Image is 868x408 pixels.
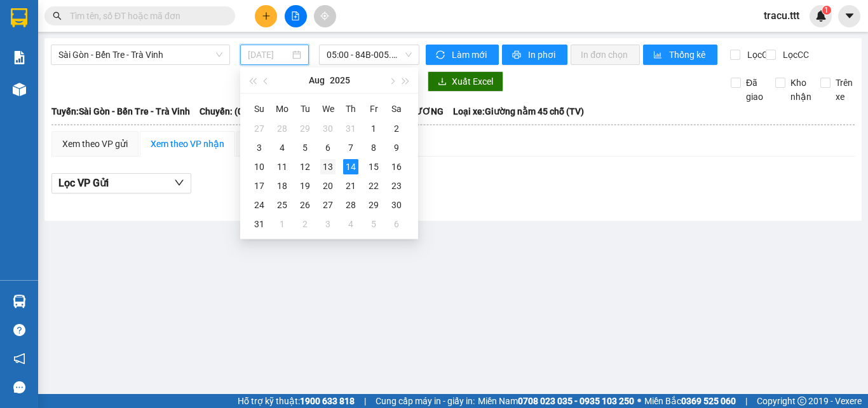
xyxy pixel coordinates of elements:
[13,381,25,393] span: message
[51,173,191,193] button: Lọc VP Gửi
[512,50,523,60] span: printer
[309,67,325,93] button: Aug
[643,45,717,65] button: bar-chartThống kê
[453,104,584,118] span: Loại xe: Giường nằm 45 chỗ (TV)
[275,178,290,193] div: 18
[385,99,408,119] th: Sa
[389,178,404,193] div: 23
[252,159,267,174] div: 10
[275,216,290,232] div: 1
[58,175,109,191] span: Lọc VP Gửi
[428,71,503,92] button: downloadXuất Excel
[376,394,475,408] span: Cung cấp máy in - giấy in:
[316,157,339,176] td: 2025-08-13
[316,215,339,234] td: 2025-09-03
[13,295,26,308] img: warehouse-icon
[343,197,358,213] div: 28
[320,197,336,213] div: 27
[51,106,190,116] b: Tuyến: Sài Gòn - Bến Tre - Trà Vinh
[13,51,26,64] img: solution-icon
[385,195,408,215] td: 2025-08-30
[252,121,267,136] div: 27
[316,195,339,215] td: 2025-08-27
[644,394,736,408] span: Miền Bắc
[320,159,336,174] div: 13
[320,11,329,20] span: aim
[275,121,290,136] div: 28
[252,216,267,232] div: 31
[320,216,336,232] div: 3
[13,324,25,336] span: question-circle
[294,119,316,138] td: 2025-07-29
[385,157,408,176] td: 2025-08-16
[297,178,313,193] div: 19
[297,216,313,232] div: 2
[362,119,385,138] td: 2025-08-01
[297,140,313,155] div: 5
[366,140,381,155] div: 8
[343,216,358,232] div: 4
[294,138,316,157] td: 2025-08-05
[785,76,817,104] span: Kho nhận
[518,396,634,406] strong: 0708 023 035 - 0935 103 250
[366,197,381,213] div: 29
[502,45,567,65] button: printerIn phơi
[681,396,736,406] strong: 0369 525 060
[452,48,489,62] span: Làm mới
[297,159,313,174] div: 12
[669,48,707,62] span: Thống kê
[571,45,640,65] button: In đơn chọn
[815,10,827,22] img: icon-new-feature
[320,140,336,155] div: 6
[320,178,336,193] div: 20
[62,137,128,151] div: Xem theo VP gửi
[366,159,381,174] div: 15
[320,121,336,136] div: 30
[271,119,294,138] td: 2025-07-28
[316,99,339,119] th: We
[300,396,355,406] strong: 1900 633 818
[362,176,385,195] td: 2025-08-22
[741,76,768,104] span: Đã giao
[339,99,362,119] th: Th
[174,178,184,188] span: down
[745,394,747,408] span: |
[316,176,339,195] td: 2025-08-20
[262,11,271,20] span: plus
[297,197,313,213] div: 26
[316,138,339,157] td: 2025-08-06
[742,48,775,62] span: Lọc CR
[389,121,404,136] div: 2
[238,394,355,408] span: Hỗ trợ kỹ thuật:
[339,215,362,234] td: 2025-09-04
[364,394,366,408] span: |
[822,6,831,15] sup: 1
[70,9,220,23] input: Tìm tên, số ĐT hoặc mã đơn
[362,215,385,234] td: 2025-09-05
[754,8,810,24] span: tracu.ttt
[478,394,634,408] span: Miền Nam
[58,45,222,64] span: Sài Gòn - Bến Tre - Trà Vinh
[362,157,385,176] td: 2025-08-15
[389,159,404,174] div: 16
[838,5,860,27] button: caret-down
[824,6,829,15] span: 1
[248,99,271,119] th: Su
[385,138,408,157] td: 2025-08-09
[637,398,641,404] span: ⚪️
[844,10,855,22] span: caret-down
[294,195,316,215] td: 2025-08-26
[252,178,267,193] div: 17
[11,8,27,27] img: logo-vxr
[343,178,358,193] div: 21
[297,121,313,136] div: 29
[362,99,385,119] th: Fr
[339,138,362,157] td: 2025-08-07
[327,45,412,64] span: 05:00 - 84B-005.27
[294,215,316,234] td: 2025-09-02
[13,83,26,96] img: warehouse-icon
[275,197,290,213] div: 25
[362,138,385,157] td: 2025-08-08
[271,99,294,119] th: Mo
[271,157,294,176] td: 2025-08-11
